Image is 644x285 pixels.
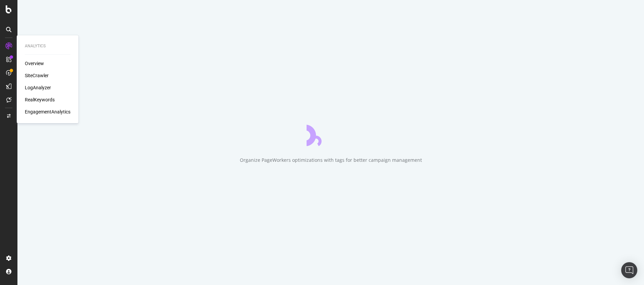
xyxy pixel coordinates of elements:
[25,60,44,67] a: Overview
[240,157,422,163] div: Organize PageWorkers optimizations with tags for better campaign management
[25,72,49,79] a: SiteCrawler
[621,262,637,278] div: Open Intercom Messenger
[25,43,70,49] div: Analytics
[307,122,355,146] div: animation
[25,108,70,115] a: EngagementAnalytics
[25,96,55,103] a: RealKeywords
[25,84,51,91] a: LogAnalyzer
